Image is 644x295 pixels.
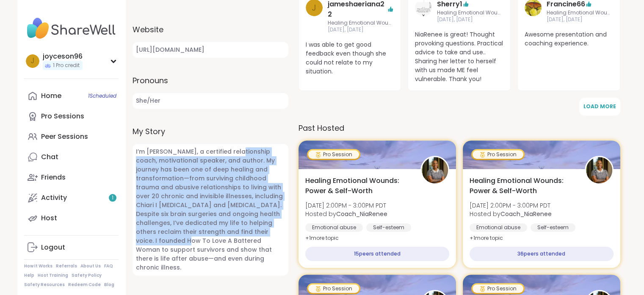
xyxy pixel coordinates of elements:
button: Load More [579,98,620,115]
h3: Past Hosted [299,122,620,134]
span: 1 Scheduled [88,93,116,99]
a: [URL][DOMAIN_NAME] [133,42,288,58]
a: Redeem Code [68,282,101,288]
div: Emotional abuse [305,223,363,232]
img: Coach_NiaRenee [422,157,448,183]
a: Safety Resources [24,282,65,288]
a: About Us [80,263,101,269]
img: ShareWell Nav Logo [24,14,119,43]
div: Pro Session [473,284,523,293]
label: Pronouns [133,75,288,86]
span: [DATE], [DATE] [328,26,394,34]
span: Healing Emotional Wounds: Power & Self-Worth [437,9,503,17]
span: 1 [112,194,113,202]
span: NiaRenee is great! Thought provoking questions. Practical advice to take and use.. Sharing her le... [415,30,503,84]
div: joyceson96 [43,52,83,61]
a: Safety Policy [72,273,102,278]
div: Pro Sessions [41,112,84,121]
div: Home [41,91,61,101]
span: She/Her [133,93,288,109]
span: [DATE], [DATE] [437,16,503,23]
span: Load More [583,103,616,110]
span: j [312,1,316,14]
b: Coach_NiaRenee [336,210,387,218]
span: Healing Emotional Wounds: Power & Self-Worth [470,176,575,196]
label: Website [133,24,288,35]
a: Chat [24,147,119,167]
a: Help [24,273,34,278]
span: I’m [PERSON_NAME], a certified relationship coach, motivational speaker, and author. My journey h... [133,144,288,275]
a: Friends [24,167,119,188]
span: I was able to get good feedback even though she could not relate to my situation. [306,40,394,76]
span: Hosted by [470,210,552,218]
div: Self-esteem [366,223,411,232]
span: Hosted by [305,210,387,218]
label: My Story [133,126,288,137]
span: [DATE], [DATE] [547,16,613,23]
img: Coach_NiaRenee [586,157,612,183]
div: Activity [41,193,67,202]
a: Peer Sessions [24,126,119,147]
div: Logout [41,243,65,252]
div: Chat [41,152,58,162]
b: Coach_NiaRenee [500,210,552,218]
div: Pro Session [473,150,523,159]
span: Awesome presentation and coaching experience. [525,30,613,48]
div: Host [41,214,57,223]
span: [DATE] 2:00PM - 3:00PM PDT [470,201,552,210]
div: Friends [41,173,66,182]
a: Pro Sessions [24,106,119,126]
a: Logout [24,237,119,258]
span: j [30,56,34,67]
span: 1 Pro credit [53,62,80,69]
a: Host [24,208,119,228]
a: Blog [104,282,114,288]
a: How It Works [24,263,53,269]
div: Pro Session [308,284,359,293]
a: Referrals [56,263,77,269]
div: Emotional abuse [470,223,527,232]
span: Healing Emotional Wounds: Power & Self-Worth [547,9,613,17]
a: FAQ [104,263,113,269]
div: Peer Sessions [41,132,88,141]
span: [DATE] 2:00PM - 3:00PM PDT [305,201,387,210]
div: Pro Session [308,150,359,159]
span: Healing Emotional Wounds: Power & Self-Worth [305,176,411,196]
span: Healing Emotional Wounds: Power & Self-Worth [328,20,394,27]
div: 36 peers attended [470,247,614,261]
a: Activity1 [24,188,119,208]
a: Home1Scheduled [24,86,119,106]
div: Self-esteem [531,223,575,232]
div: 15 peers attended [305,247,449,261]
a: Host Training [38,273,68,278]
